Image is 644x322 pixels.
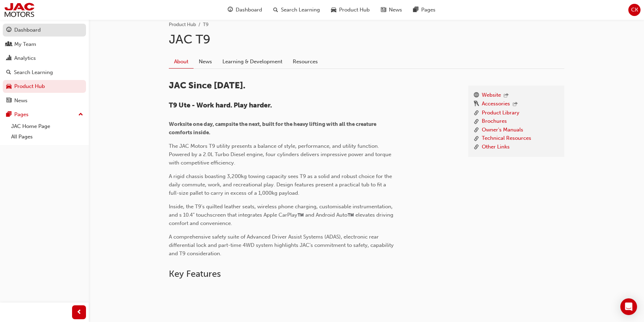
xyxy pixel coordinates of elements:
[228,6,233,14] span: guage-icon
[6,70,11,76] span: search-icon
[482,100,510,109] a: Accessories
[482,134,531,143] a: Technical Resources
[482,117,507,126] a: Brochures
[325,3,375,17] a: car-iconProduct Hub
[14,69,53,77] div: Search Learning
[339,6,370,14] span: Product Hub
[6,112,11,118] span: pages-icon
[281,6,320,14] span: Search Learning
[381,6,386,14] span: news-icon
[169,173,393,196] span: A rigid chassis boasting 3,200kg towing capacity sees T9 as a solid and robust choice for the dai...
[628,4,641,16] button: CK
[389,6,402,14] span: News
[408,3,441,17] a: pages-iconPages
[482,126,523,135] a: Owner's Manuals
[14,40,36,48] div: My Team
[474,100,479,109] span: keys-icon
[413,6,418,14] span: pages-icon
[3,24,86,37] a: Dashboard
[8,131,86,142] a: All Pages
[273,6,278,14] span: search-icon
[222,3,268,17] a: guage-iconDashboard
[194,55,217,68] a: News
[6,27,11,33] span: guage-icon
[3,108,86,121] button: Pages
[14,97,28,105] div: News
[6,83,11,90] span: car-icon
[482,143,510,152] a: Other Links
[169,32,564,47] h1: JAC T9
[169,121,377,136] span: Worksite one day, campsite the next, built for the heavy lifting with all the creature comforts i...
[474,109,479,118] span: link-icon
[14,54,36,62] div: Analytics
[77,308,82,317] span: prev-icon
[3,80,86,93] a: Product Hub
[14,26,41,34] div: Dashboard
[6,98,11,104] span: news-icon
[217,55,288,68] a: Learning & Development
[169,268,564,280] h2: Key Features
[169,234,395,257] span: A comprehensive safety suite of Advanced Driver Assist Systems (ADAS), electronic rear differenti...
[3,66,86,79] a: Search Learning
[3,52,86,65] a: Analytics
[474,126,479,135] span: link-icon
[3,94,86,107] a: News
[288,55,323,68] a: Resources
[631,6,638,14] span: CK
[169,55,194,69] a: About
[169,143,393,166] span: The JAC Motors T9 utility presents a balance of style, performance, and utility function. Powered...
[6,55,11,62] span: chart-icon
[3,22,86,108] button: DashboardMy TeamAnalyticsSearch LearningProduct HubNews
[620,298,637,315] div: Open Intercom Messenger
[3,38,86,51] a: My Team
[268,3,325,17] a: search-iconSearch Learning
[474,134,479,143] span: link-icon
[474,117,479,126] span: link-icon
[482,109,519,118] a: Product Library
[513,102,518,107] span: outbound-icon
[331,6,336,14] span: car-icon
[474,91,479,100] span: www-icon
[421,6,435,14] span: Pages
[14,111,29,119] div: Pages
[236,6,262,14] span: Dashboard
[8,121,86,132] a: JAC Home Page
[78,110,83,119] span: up-icon
[3,2,35,18] img: jac-portal
[169,22,196,27] a: Product Hub
[6,41,11,48] span: people-icon
[375,3,408,17] a: news-iconNews
[504,93,509,99] span: outbound-icon
[169,203,395,226] span: Inside, the T9's quilted leather seats, wireless phone charging, customisable instrumentation, an...
[169,101,272,109] span: T9 Ute - Work hard. Play harder.
[482,91,501,100] a: Website
[203,21,209,29] li: T9
[474,143,479,152] span: link-icon
[169,80,245,91] span: JAC Since [DATE].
